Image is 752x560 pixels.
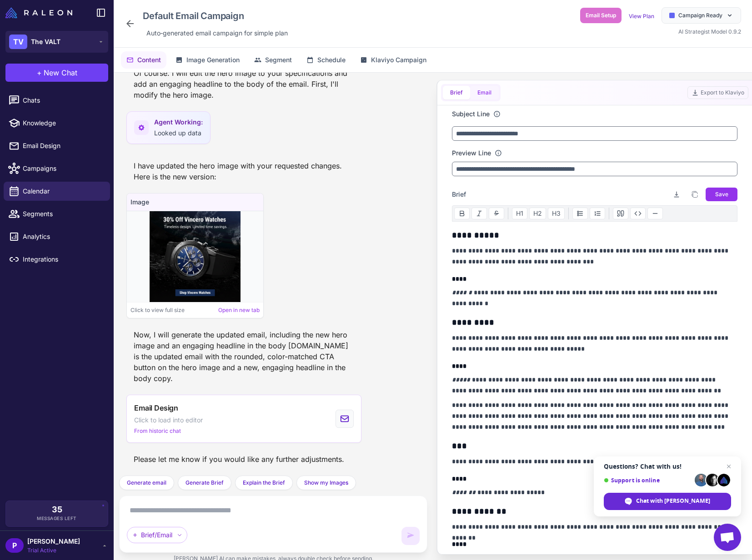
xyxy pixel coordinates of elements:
img: Image [150,211,241,302]
div: Brief/Email [127,527,187,543]
a: Email Design [4,136,110,155]
span: Click to load into editor [134,415,203,425]
div: Chat with Raleon [604,493,731,510]
div: P [5,538,24,553]
span: Chats [23,95,103,105]
span: Campaigns [23,164,103,173]
span: Close chat [723,461,734,472]
button: Brief [443,86,470,99]
span: The VALT [31,37,60,47]
button: H3 [548,208,565,219]
button: Generate email [119,476,174,490]
span: Email Design [134,402,178,413]
label: Preview Line [452,148,491,158]
div: Now, I will generate the updated email, including the new hero image and an engaging headline in ... [126,326,361,387]
button: Export to Klaviyo [687,86,748,99]
div: Of course. I will edit the hero image to your specifications and add an engaging headline to the ... [126,64,361,104]
span: Segments [23,209,103,219]
label: Subject Line [452,109,490,119]
button: Image Generation [170,51,245,69]
span: Content [137,55,161,65]
button: Klaviyo Campaign [355,51,432,69]
button: Schedule [301,51,351,69]
button: H2 [529,208,546,219]
a: Chats [4,91,110,110]
span: + [37,67,42,78]
span: New Chat [44,67,77,78]
h4: Image [130,197,260,207]
a: Calendar [4,182,110,201]
div: Open chat [714,524,741,551]
div: Click to edit description [143,26,291,40]
span: [PERSON_NAME] [27,536,80,546]
span: Image Generation [186,55,240,65]
span: Generate email [127,479,166,487]
span: Knowledge [23,118,103,128]
span: AI Strategist Model 0.9.2 [678,28,741,35]
span: Calendar [23,186,103,196]
a: Raleon Logo [5,7,76,18]
span: Questions? Chat with us! [604,463,731,470]
a: Segments [4,204,110,223]
button: TVThe VALT [5,31,108,53]
span: Click to view full size [130,306,185,314]
a: Analytics [4,227,110,246]
span: Schedule [317,55,346,65]
span: Auto‑generated email campaign for simple plan [146,28,288,38]
a: Open in new tab [218,306,260,314]
span: Save [715,190,728,198]
a: Knowledge [4,114,110,133]
button: Download brief [669,187,684,202]
button: Content [121,51,166,69]
div: I have updated the hero image with your requested changes. Here is the new version: [126,157,361,186]
span: From historic chat [134,427,181,435]
span: 35 [52,505,62,514]
span: Klaviyo Campaign [371,55,426,65]
span: Messages Left [37,515,77,522]
button: Email Setup [580,8,622,23]
span: Brief [450,89,463,97]
button: Explain the Brief [235,476,293,490]
img: Raleon Logo [5,7,72,18]
button: H1 [512,208,527,219]
span: Looked up data [154,129,201,137]
span: Analytics [23,232,103,242]
span: Generate Brief [185,479,224,487]
a: View Plan [629,13,654,20]
div: TV [9,35,27,49]
button: Generate Brief [178,476,231,490]
button: Show my Images [296,476,356,490]
span: Integrations [23,254,103,264]
span: Trial Active [27,546,80,555]
a: Integrations [4,250,110,269]
span: Segment [265,55,292,65]
button: +New Chat [5,64,108,82]
span: Email Design [23,141,103,151]
button: Save [706,188,737,201]
span: Support is online [604,477,692,484]
span: Campaign Ready [678,11,722,20]
span: Brief [452,189,466,199]
div: Please let me know if you would like any further adjustments. [126,450,351,468]
div: Click to edit campaign name [139,7,291,25]
span: Chat with [PERSON_NAME] [636,497,710,505]
button: Segment [249,51,297,69]
button: Copy brief [687,187,702,202]
a: Campaigns [4,159,110,178]
button: Email [470,86,499,99]
span: Explain the Brief [243,479,285,487]
span: Show my Images [304,479,348,487]
span: Email Setup [586,11,616,20]
span: Agent Working: [154,117,203,127]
